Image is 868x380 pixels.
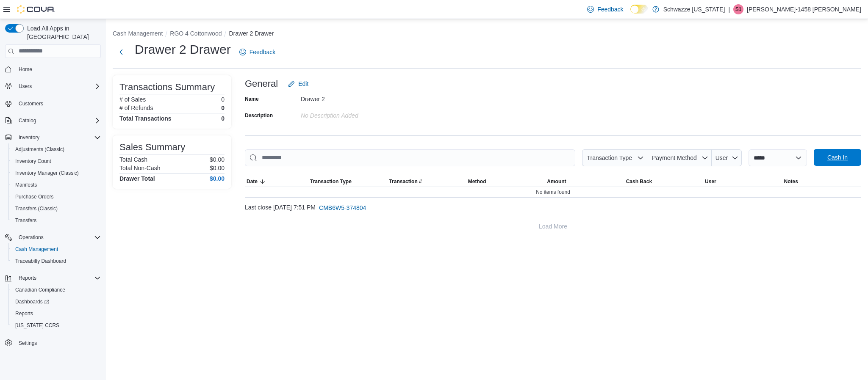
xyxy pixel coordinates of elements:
[712,149,742,166] button: User
[301,109,414,119] div: No Description added
[245,79,278,89] h3: General
[15,81,35,91] button: Users
[8,319,104,331] button: [US_STATE] CCRS
[15,116,39,126] button: Catalog
[19,275,36,281] span: Reports
[12,156,101,166] span: Inventory Count
[2,63,104,75] button: Home
[536,189,570,196] span: No items found
[15,337,101,348] span: Settings
[12,256,69,266] a: Traceabilty Dashboard
[119,82,215,92] h3: Transactions Summary
[15,158,51,165] span: Inventory Count
[827,153,848,162] span: Cash In
[19,66,32,73] span: Home
[119,142,185,152] h3: Sales Summary
[15,146,64,153] span: Adjustments (Classic)
[316,199,369,216] button: CMB6W5-374804
[12,297,53,307] a: Dashboards
[12,308,36,319] a: Reports
[747,4,861,14] p: [PERSON_NAME]-1458 [PERSON_NAME]
[12,215,101,226] span: Transfers
[8,143,104,155] button: Adjustments (Classic)
[15,310,33,317] span: Reports
[119,96,146,103] h6: # of Sales
[15,64,101,74] span: Home
[285,75,312,92] button: Edit
[15,81,101,91] span: Users
[12,144,101,154] span: Adjustments (Classic)
[12,168,82,178] a: Inventory Manager (Classic)
[15,286,65,293] span: Canadian Compliance
[15,170,79,176] span: Inventory Manager (Classic)
[2,115,104,127] button: Catalog
[784,178,798,185] span: Notes
[119,156,147,163] h6: Total Cash
[308,176,387,187] button: Transaction Type
[12,192,101,202] span: Purchase Orders
[19,234,44,241] span: Operations
[113,44,130,61] button: Next
[735,4,742,14] span: S1
[15,182,37,188] span: Manifests
[652,154,697,161] span: Payment Method
[8,308,104,319] button: Reports
[582,149,647,166] button: Transaction Type
[12,297,101,307] span: Dashboards
[236,44,279,61] a: Feedback
[8,215,104,226] button: Transfers
[12,204,101,214] span: Transfers (Classic)
[782,176,861,187] button: Notes
[19,134,39,141] span: Inventory
[19,83,32,90] span: Users
[245,112,273,119] label: Description
[15,246,58,253] span: Cash Management
[245,149,575,166] input: This is a search bar. As you type, the results lower in the page will automatically filter.
[8,255,104,267] button: Traceabilty Dashboard
[15,322,59,329] span: [US_STATE] CCRS
[12,244,101,254] span: Cash Management
[19,100,43,107] span: Customers
[15,273,101,283] span: Reports
[389,178,422,185] span: Transaction #
[15,273,40,283] button: Reports
[624,176,703,187] button: Cash Back
[310,178,352,185] span: Transaction Type
[24,24,101,41] span: Load All Apps in [GEOGRAPHIC_DATA]
[8,167,104,179] button: Inventory Manager (Classic)
[210,165,225,171] p: $0.00
[221,115,225,122] h4: 0
[245,96,259,102] label: Name
[15,116,101,126] span: Catalog
[221,96,225,103] p: 0
[19,117,36,124] span: Catalog
[12,192,57,202] a: Purchase Orders
[663,4,725,14] p: Schwazze [US_STATE]
[17,5,55,14] img: Cova
[8,155,104,167] button: Inventory Count
[8,179,104,191] button: Manifests
[647,149,712,166] button: Payment Method
[2,272,104,284] button: Reports
[301,92,414,102] div: Drawer 2
[15,217,36,224] span: Transfers
[12,204,61,214] a: Transfers (Classic)
[119,105,153,111] h6: # of Refunds
[15,232,47,242] button: Operations
[15,232,101,242] span: Operations
[12,180,40,190] a: Manifests
[247,178,258,185] span: Date
[12,156,55,166] a: Inventory Count
[8,191,104,203] button: Purchase Orders
[113,29,861,39] nav: An example of EuiBreadcrumbs
[15,338,40,348] a: Settings
[545,176,624,187] button: Amount
[630,5,648,14] input: Dark Mode
[245,176,308,187] button: Date
[705,178,716,185] span: User
[626,178,652,185] span: Cash Back
[630,14,631,14] span: Dark Mode
[5,60,101,371] nav: Complex example
[387,176,466,187] button: Transaction #
[2,132,104,143] button: Inventory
